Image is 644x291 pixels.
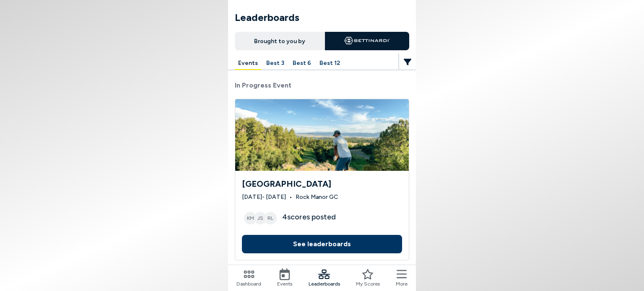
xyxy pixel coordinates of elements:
[242,235,402,253] button: See leaderboards
[263,57,288,70] button: Best 3
[356,280,380,288] span: My Scores
[396,268,408,288] button: More
[235,80,409,90] h2: In Progress Event
[228,57,416,70] div: Manage your account
[244,211,257,225] div: KM
[277,280,292,288] span: Events
[235,99,409,260] a: Rock Manor[GEOGRAPHIC_DATA][DATE]- [DATE]•Rock Manor GCKMJSRL4scores posted See leaderboards
[289,193,292,201] span: •
[316,57,343,70] button: Best 12
[282,211,336,225] span: 4 scores posted
[264,211,277,225] div: RL
[236,268,261,288] a: Dashboard
[235,10,409,25] h1: Leaderboards
[242,178,402,190] h3: [GEOGRAPHIC_DATA]
[236,280,261,288] span: Dashboard
[296,193,338,201] span: Rock Manor GC
[235,99,409,171] img: Rock Manor
[309,268,340,288] a: Leaderboards
[254,211,267,225] div: JS
[235,57,261,70] button: Events
[309,280,340,288] span: Leaderboards
[277,268,292,288] a: Events
[289,57,314,70] button: Best 6
[356,268,380,288] a: My Scores
[396,280,408,288] span: More
[242,193,286,201] span: [DATE] - [DATE]
[235,32,325,50] div: Brought to you by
